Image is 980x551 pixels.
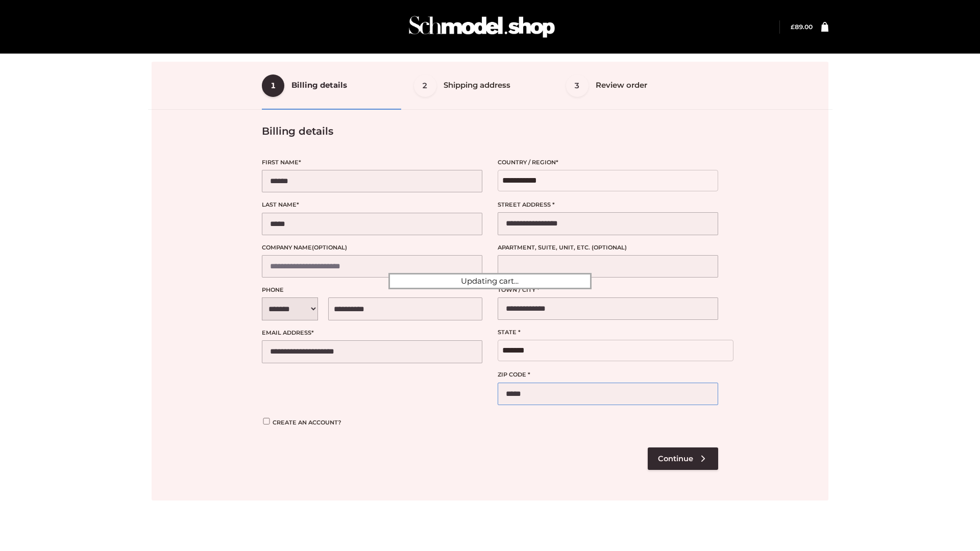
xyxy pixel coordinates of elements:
span: £ [791,23,795,31]
div: Updating cart... [388,273,592,289]
bdi: 89.00 [791,23,813,31]
a: £89.00 [791,23,813,31]
img: Schmodel Admin 964 [405,7,558,47]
